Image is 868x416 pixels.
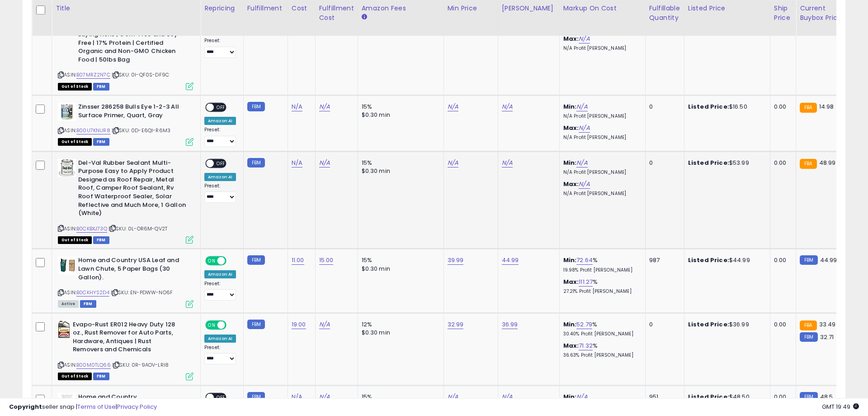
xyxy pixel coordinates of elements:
[78,159,188,220] b: Del-Val Rubber Sealant Multi-Purpose Easy to Apply Product Designed as Roof Repair, Metal Roof, C...
[204,127,236,147] div: Preset:
[448,158,458,167] a: N/A
[214,159,228,167] span: OFF
[247,102,265,111] small: FBM
[225,257,240,265] span: OFF
[563,341,579,350] b: Max:
[563,4,642,13] div: Markup on Cost
[820,333,834,341] span: 32.71
[800,103,816,113] small: FBA
[563,45,638,52] p: N/A Profit [PERSON_NAME]
[58,256,76,274] img: 51EsCP9tvRL._SL40_.jpg
[58,83,92,91] span: All listings that are currently out of stock and unavailable for purchase on Amazon
[448,320,464,329] a: 32.99
[774,256,789,264] div: 0.00
[563,34,579,43] b: Max:
[362,167,437,175] div: $0.30 min
[362,265,437,273] div: $0.30 min
[362,320,437,329] div: 12%
[579,124,590,133] a: N/A
[117,402,157,411] a: Privacy Policy
[111,289,173,296] span: | SKU: EN-PDWW-NO6F
[204,183,236,203] div: Preset:
[204,281,236,301] div: Preset:
[563,288,638,295] p: 27.21% Profit [PERSON_NAME]
[563,352,638,359] p: 36.63% Profit [PERSON_NAME]
[563,158,577,167] b: Min:
[579,180,590,189] a: N/A
[688,103,763,111] div: $16.50
[319,320,330,329] a: N/A
[576,102,587,111] a: N/A
[563,342,638,359] div: %
[774,4,792,23] div: Ship Price
[204,4,240,13] div: Repricing
[579,34,590,43] a: N/A
[563,180,579,188] b: Max:
[688,320,729,329] b: Listed Price:
[649,159,677,167] div: 0
[688,4,766,13] div: Listed Price
[362,256,437,264] div: 15%
[576,256,593,265] a: 72.64
[362,13,367,21] small: Amazon Fees.
[58,103,193,145] div: ASIN:
[76,225,107,233] a: B0CKBXJ73Q
[649,256,677,264] div: 987
[649,103,677,111] div: 0
[800,159,816,169] small: FBA
[56,4,197,13] div: Title
[820,256,837,264] span: 44.99
[563,267,638,273] p: 19.98% Profit [PERSON_NAME]
[58,236,92,244] span: All listings that are currently out of stock and unavailable for purchase on Amazon
[319,158,330,167] a: N/A
[362,4,440,13] div: Amazon Fees
[819,102,834,111] span: 14.98
[688,320,763,329] div: $36.99
[292,158,302,167] a: N/A
[58,138,92,146] span: All listings that are currently out of stock and unavailable for purchase on Amazon
[819,320,836,329] span: 33.49
[688,256,729,264] b: Listed Price:
[649,4,680,23] div: Fulfillable Quantity
[78,14,188,66] b: New Country Organics | Corn-Free Classic Layer Chicken Feed for Laying Hens | Corn-Free and Soy-F...
[73,320,183,356] b: Evapo-Rust ER012 Heavy Duty 128 oz., Rust Remover for Auto Parts, Hardware, Antiques | Rust Remov...
[292,4,311,13] div: Cost
[247,4,284,13] div: Fulfillment
[563,113,638,120] p: N/A Profit [PERSON_NAME]
[563,256,577,264] b: Min:
[319,4,354,23] div: Fulfillment Cost
[58,159,193,243] div: ASIN:
[93,138,109,146] span: FBM
[247,320,265,329] small: FBM
[93,373,109,380] span: FBM
[204,344,236,365] div: Preset:
[448,102,458,111] a: N/A
[93,83,109,91] span: FBM
[78,103,188,122] b: Zinsser 286258 Bulls Eye 1-2-3 All Surface Primer, Quart, Gray
[292,256,304,265] a: 11.00
[58,300,79,308] span: All listings currently available for purchase on Amazon
[563,134,638,141] p: N/A Profit [PERSON_NAME]
[319,256,334,265] a: 15.00
[800,255,817,265] small: FBM
[822,402,859,411] span: 2025-08-15 19:49 GMT
[563,191,638,197] p: N/A Profit [PERSON_NAME]
[800,320,816,330] small: FBA
[579,341,593,350] a: 71.32
[563,124,579,132] b: Max:
[688,102,729,111] b: Listed Price:
[247,158,265,167] small: FBM
[576,320,592,329] a: 52.79
[112,71,169,78] span: | SKU: 0I-QF0S-DF9C
[77,402,116,411] a: Terms of Use
[206,321,217,329] span: ON
[9,403,157,411] div: seller snap | |
[76,361,111,369] a: B00M0TLQ66
[502,4,556,13] div: [PERSON_NAME]
[76,71,110,79] a: B07MRZ2N7C
[292,320,306,329] a: 19.00
[292,102,302,111] a: N/A
[108,225,167,232] span: | SKU: 0L-OR6M-QV2T
[448,4,494,13] div: Min Price
[9,402,42,411] strong: Copyright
